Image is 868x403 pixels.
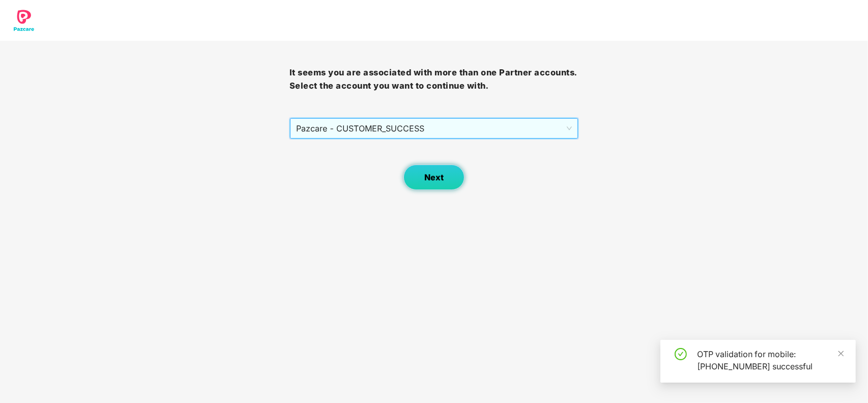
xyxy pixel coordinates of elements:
h3: It seems you are associated with more than one Partner accounts. Select the account you want to c... [290,66,579,92]
span: Pazcare - CUSTOMER_SUCCESS [296,119,572,138]
button: Next [403,165,465,190]
span: Next [424,173,444,182]
span: check-circle [675,348,687,360]
div: OTP validation for mobile: [PHONE_NUMBER] successful [697,348,844,372]
span: close [837,350,845,357]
